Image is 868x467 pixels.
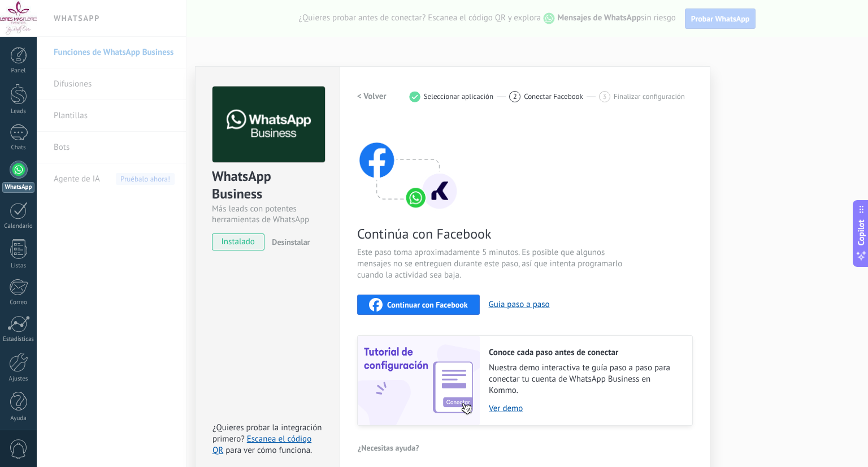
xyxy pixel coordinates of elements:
[524,92,583,101] span: Conectar Facebook
[489,347,681,358] h2: Conoce cada paso antes de conectar
[489,362,681,396] span: Nuestra demo interactiva te guía paso a paso para conectar tu cuenta de WhatsApp Business en Kommo.
[358,444,419,452] span: ¿Necesitas ayuda?
[357,295,480,315] button: Continuar con Facebook
[2,336,35,343] div: Estadísticas
[2,182,34,193] div: WhatsApp
[2,144,35,152] div: Chats
[212,204,323,225] div: Más leads con potentes herramientas de WhatsApp
[2,108,35,115] div: Leads
[225,445,312,456] span: para ver cómo funciona.
[357,439,420,456] button: ¿Necesitas ayuda?
[2,223,35,230] div: Calendario
[357,91,387,102] h2: < Volver
[212,87,325,163] img: logo_main.png
[357,120,459,211] img: connect with facebook
[2,67,35,75] div: Panel
[424,92,494,101] span: Seleccionar aplicación
[357,225,626,243] span: Continúa con Facebook
[212,167,323,204] div: WhatsApp Business
[856,220,867,246] span: Copilot
[357,87,387,107] button: < Volver
[602,92,606,101] span: 3
[489,403,681,414] a: Ver demo
[2,375,35,383] div: Ajustes
[387,301,468,309] span: Continuar con Facebook
[2,299,35,306] div: Correo
[212,434,311,456] a: Escanea el código QR
[2,262,35,270] div: Listas
[212,233,264,250] span: instalado
[272,237,310,247] span: Desinstalar
[212,422,322,444] span: ¿Quieres probar la integración primero?
[614,92,685,101] span: Finalizar configuración
[2,415,35,422] div: Ayuda
[357,247,626,281] span: Este paso toma aproximadamente 5 minutos. Es posible que algunos mensajes no se entreguen durante...
[513,92,517,101] span: 2
[267,233,310,250] button: Desinstalar
[489,299,550,310] button: Guía paso a paso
